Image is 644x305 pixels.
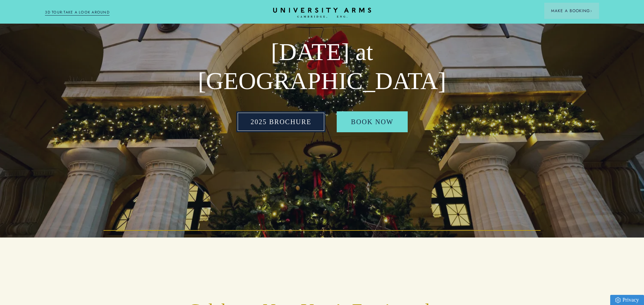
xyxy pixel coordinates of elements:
a: 3D TOUR:TAKE A LOOK AROUND [45,9,110,16]
img: Privacy [615,297,621,303]
a: 2025 BROCHURE [236,111,326,132]
span: Make a Booking [551,8,592,14]
button: Make a BookingArrow icon [544,3,599,19]
h1: [DATE] at [GEOGRAPHIC_DATA] [187,38,457,95]
img: Arrow icon [590,10,592,12]
a: Home [273,8,371,18]
a: BOOK NOW [337,111,407,132]
a: Privacy [610,295,644,305]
